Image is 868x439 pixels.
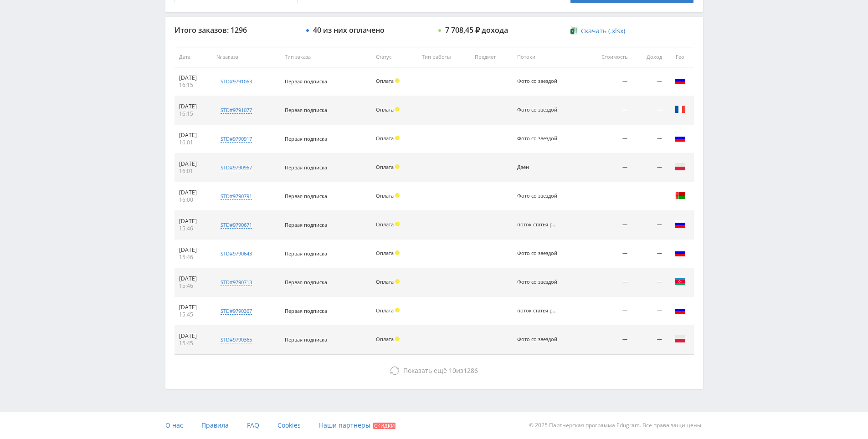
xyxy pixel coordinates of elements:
[373,423,395,429] span: Скидки
[201,412,229,439] a: Правила
[277,412,301,439] a: Cookies
[319,421,370,429] span: Наши партнеры
[247,412,259,439] a: FAQ
[319,412,395,439] a: Наши партнеры Скидки
[247,421,259,429] span: FAQ
[438,412,703,439] div: © 2025 Партнёрская программа Edugram. Все права защищены.
[165,421,183,429] span: О нас
[165,412,183,439] a: О нас
[277,421,301,429] span: Cookies
[201,421,229,429] span: Правила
